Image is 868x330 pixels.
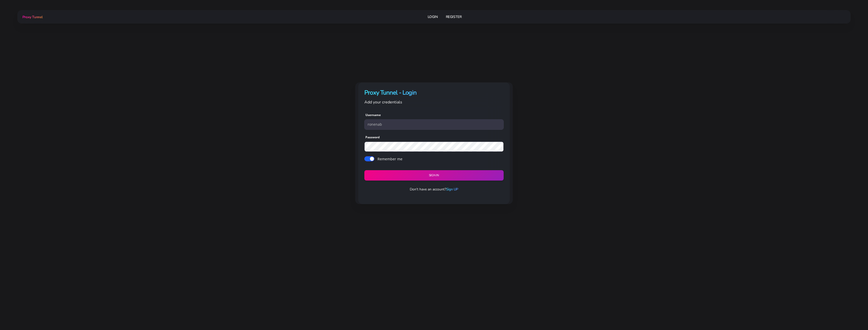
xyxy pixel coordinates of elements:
[364,89,504,97] h4: Proxy Tunnel - Login
[446,187,458,192] a: Sign UP
[446,12,462,21] a: Register
[364,170,504,181] button: Sign in
[364,99,504,105] p: Add your credentials
[22,15,43,19] span: Proxy Tunnel
[364,119,504,129] input: Username
[365,113,381,117] label: Username
[21,13,43,21] a: Proxy Tunnel
[428,12,438,21] a: Login
[377,156,402,162] label: Remember me
[839,301,862,324] iframe: Webchat Widget
[360,187,508,192] p: Don't have an account?
[365,135,380,140] label: Password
